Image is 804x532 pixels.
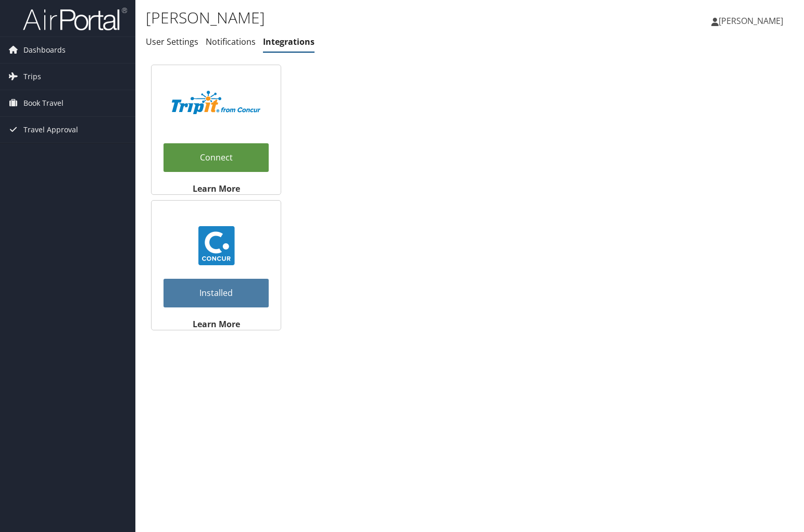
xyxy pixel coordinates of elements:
img: airportal-logo.png [23,7,127,31]
strong: Learn More [193,183,240,194]
img: concur_23.png [197,226,236,265]
span: Book Travel [23,90,64,116]
span: Dashboards [23,37,66,63]
img: TripIt_Logo_Color_SOHP.png [172,91,260,114]
span: Travel Approval [23,117,78,143]
h1: [PERSON_NAME] [146,7,577,29]
a: Connect [164,143,269,172]
a: Installed [164,279,269,307]
strong: Learn More [193,318,240,330]
span: Trips [23,64,41,90]
a: [PERSON_NAME] [711,5,794,36]
span: [PERSON_NAME] [719,15,783,27]
a: User Settings [146,36,198,47]
a: Notifications [206,36,256,47]
a: Integrations [263,36,315,47]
